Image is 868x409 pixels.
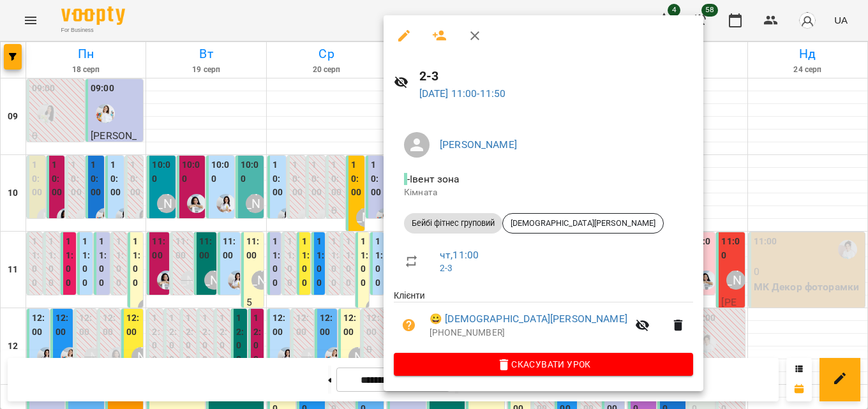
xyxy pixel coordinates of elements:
[404,218,502,229] span: Бейбі фітнес груповий
[404,186,683,199] p: Кімната
[404,357,683,372] span: Скасувати Урок
[430,311,627,327] a: 😀 [DEMOGRAPHIC_DATA][PERSON_NAME]
[440,263,453,273] a: 2-3
[419,66,694,86] h6: 2-3
[502,213,664,234] div: [DEMOGRAPHIC_DATA][PERSON_NAME]
[419,87,506,100] a: [DATE] 11:00-11:50
[394,310,424,341] button: Візит ще не сплачено. Додати оплату?
[440,249,479,261] a: чт , 11:00
[440,138,517,151] a: [PERSON_NAME]
[430,327,627,339] p: [PHONE_NUMBER]
[404,173,463,185] span: - Івент зона
[394,289,693,353] ul: Клієнти
[394,353,693,376] button: Скасувати Урок
[503,218,663,229] span: [DEMOGRAPHIC_DATA][PERSON_NAME]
